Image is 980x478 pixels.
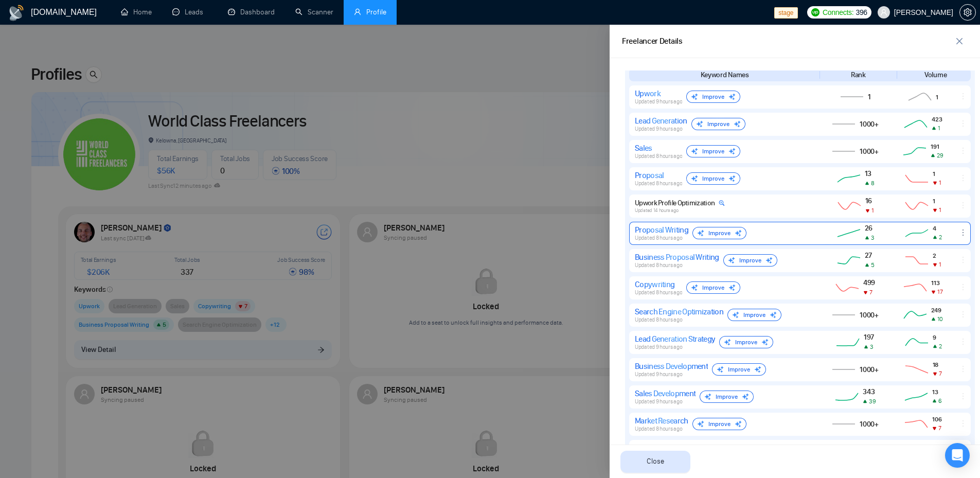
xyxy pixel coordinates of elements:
div: Improve [719,336,773,348]
span: 2 [939,234,942,241]
div: Improve [712,363,766,376]
span: 39 [869,398,876,405]
img: sparkle [704,393,711,400]
span: Updated 8 hours ago [635,316,682,323]
span: 29 [937,152,943,159]
img: sparkle [770,311,777,318]
span: 7 [869,289,872,296]
img: sparkle [717,366,724,373]
a: setting [959,8,976,16]
img: sparkle [697,229,704,237]
span: ellipsis [959,201,967,209]
div: Rank [823,69,894,80]
div: Upwork Profile Optimization [635,199,725,207]
img: sparkle [691,284,698,291]
div: Improve [700,391,754,403]
img: sparkle [728,257,735,264]
img: sparkle [735,229,742,237]
span: Connects: [823,7,853,18]
span: ellipsis [959,338,967,346]
span: 4 [933,224,942,232]
img: sparkle [691,175,698,182]
span: 1 [868,93,871,101]
span: 9 [933,333,942,341]
span: Updated 8 hours ago [635,153,682,160]
span: Updated 14 hours ago [635,207,679,214]
img: sparkle [734,120,741,128]
span: 13 [932,388,942,396]
div: Improve [692,418,746,430]
span: Updated 8 hours ago [635,235,682,241]
span: 1000+ [860,147,879,156]
span: 27 [865,251,874,260]
span: Updated 9 hours ago [635,371,682,378]
img: sparkle [728,284,736,291]
div: Proposal [635,170,682,180]
span: 1 [933,197,941,205]
span: 396 [856,7,867,18]
button: Close [620,451,690,473]
span: 249 [931,306,943,314]
span: ellipsis [959,92,967,100]
div: Improve [727,309,781,321]
img: sparkle [765,257,773,264]
img: sparkle [735,420,742,428]
span: 17 [937,288,942,295]
a: homeHome [121,8,152,16]
span: 1000+ [860,365,879,374]
span: 2 [933,252,941,259]
div: Search Engine Optimization [635,307,723,316]
span: ellipsis [959,119,967,128]
img: sparkle [728,175,736,182]
span: 106 [932,415,941,423]
span: 1 [939,206,941,214]
span: 2 [939,343,942,350]
div: Proposal Writing [635,225,688,235]
div: Freelancer Details [622,35,683,48]
span: 423 [932,115,942,123]
span: ellipsis [959,228,967,237]
span: Updated 9 hours ago [635,98,682,105]
div: Improve [692,227,746,239]
div: Improve [723,254,777,267]
div: Improve [686,91,740,103]
span: Updated 8 hours ago [635,262,682,269]
span: Close [647,456,664,467]
div: Lead Generation [635,116,687,126]
span: 1 [936,93,938,101]
span: 7 [938,424,941,432]
span: Updated 9 hours ago [635,398,682,405]
span: 113 [931,279,942,287]
span: Updated 9 hours ago [635,126,682,132]
span: ellipsis [959,174,967,182]
div: Business Development [635,361,708,371]
div: Improve [686,145,740,157]
span: ellipsis [959,392,967,400]
img: sparkle [728,148,736,155]
img: sparkle [732,311,739,318]
img: sparkle [761,339,769,346]
span: 5 [871,261,875,269]
div: Improve [691,118,745,130]
img: sparkle [697,420,704,428]
span: 18 [933,361,942,368]
span: Updated 9 hours ago [635,344,682,350]
button: setting [959,4,976,21]
div: Content Writing [635,443,685,453]
img: sparkle [691,93,698,100]
span: Updated 8 hours ago [635,426,682,432]
img: sparkle [724,339,731,346]
span: 1 [871,207,874,214]
span: close [952,37,967,45]
div: Sales [635,143,682,153]
button: close [951,33,968,49]
img: sparkle [728,93,736,100]
span: 358 [932,442,942,450]
a: dashboardDashboard [228,8,275,16]
div: Upwork [635,88,682,98]
img: sparkle [691,148,698,155]
span: ellipsis [959,283,967,291]
span: 13 [865,169,874,178]
span: 197 [864,333,875,342]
